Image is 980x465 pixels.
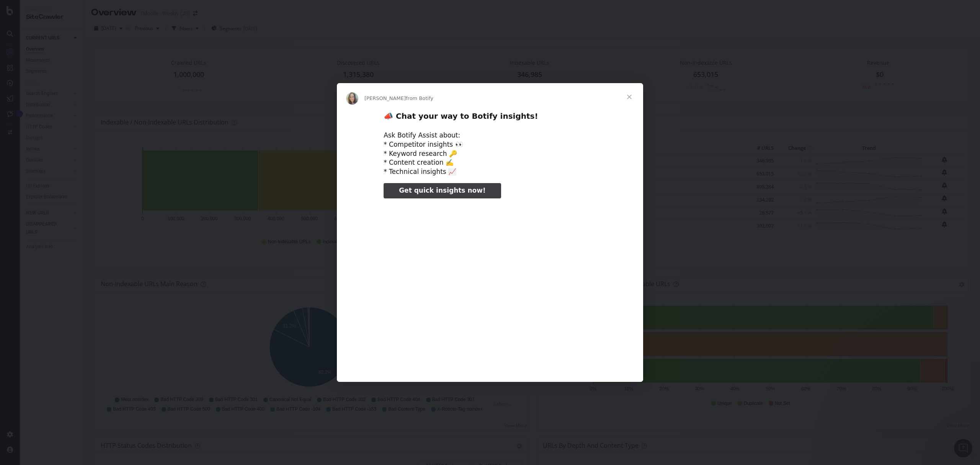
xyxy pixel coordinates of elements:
[346,92,358,105] img: Profile image for Colleen
[399,187,485,194] span: Get quick insights now!
[384,111,596,125] h2: 📣 Chat your way to Botify insights!
[406,95,433,101] span: from Botify
[330,205,650,365] video: Play video
[384,183,501,198] a: Get quick insights now!
[616,83,643,111] span: Close
[384,131,596,177] div: Ask Botify Assist about: * Competitor insights 👀 * Keyword research 🔑 * Content creation ✍️ * Tec...
[364,95,406,101] span: [PERSON_NAME]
